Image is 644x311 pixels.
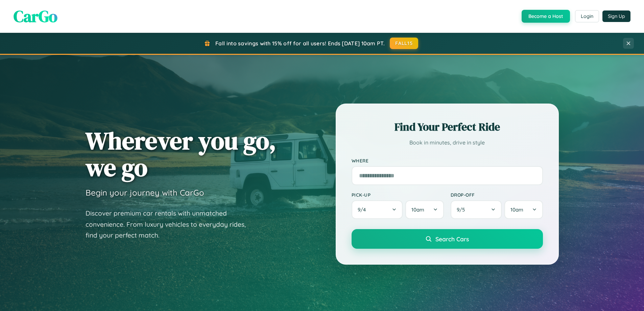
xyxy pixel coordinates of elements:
[352,200,403,219] button: 9/4
[510,206,523,213] span: 10am
[352,119,543,134] h2: Find Your Perfect Ride
[575,10,599,22] button: Login
[504,200,543,219] button: 10am
[405,200,444,219] button: 10am
[14,5,57,27] span: CarGo
[435,235,469,243] span: Search Cars
[215,40,385,47] span: Fall into savings with 15% off for all users! Ends [DATE] 10am PT.
[457,206,468,213] span: 9 / 5
[86,208,255,241] p: Discover premium car rentals with unmatched convenience. From luxury vehicles to everyday rides, ...
[86,187,204,198] h3: Begin your journey with CarGo
[358,206,369,213] span: 9 / 4
[390,38,418,49] button: FALL15
[602,10,630,22] button: Sign Up
[451,200,502,219] button: 9/5
[411,206,424,213] span: 10am
[522,10,570,23] button: Become a Host
[352,229,543,249] button: Search Cars
[451,192,543,198] label: Drop-off
[352,192,444,198] label: Pick-up
[86,127,276,181] h1: Wherever you go, we go
[352,158,543,163] label: Where
[352,138,543,148] p: Book in minutes, drive in style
